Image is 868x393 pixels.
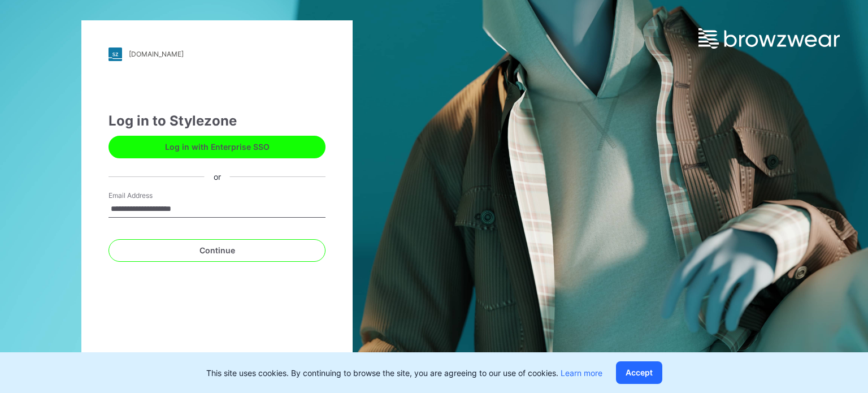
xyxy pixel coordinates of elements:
[108,136,325,158] button: Log in with Enterprise SSO
[616,361,662,384] button: Accept
[108,47,122,61] img: stylezone-logo.562084cfcfab977791bfbf7441f1a819.svg
[108,111,325,131] div: Log in to Stylezone
[108,191,188,201] label: Email Address
[561,368,602,378] a: Learn more
[129,50,184,58] div: [DOMAIN_NAME]
[206,367,602,379] p: This site uses cookies. By continuing to browse the site, you are agreeing to our use of cookies.
[108,239,325,262] button: Continue
[205,171,230,183] div: or
[108,47,325,61] a: [DOMAIN_NAME]
[698,28,840,49] img: browzwear-logo.e42bd6dac1945053ebaf764b6aa21510.svg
